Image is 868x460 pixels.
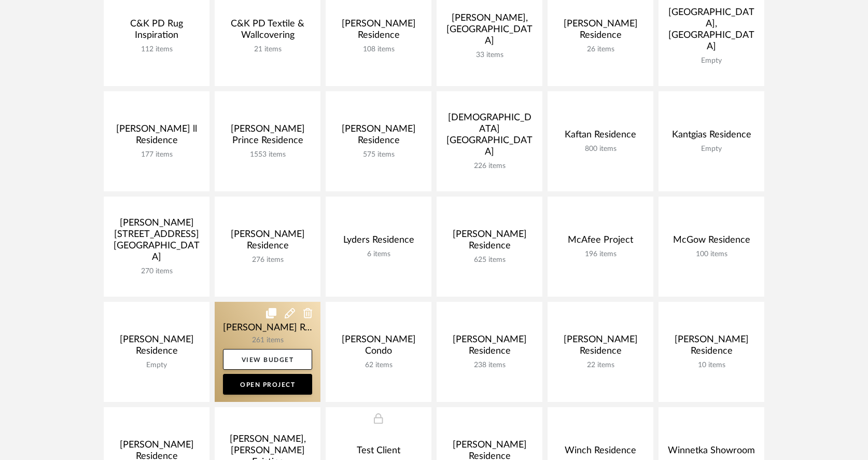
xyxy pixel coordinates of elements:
div: 196 items [556,250,645,259]
div: 108 items [334,45,423,54]
div: C&K PD Rug Inspiration [112,18,201,45]
div: [PERSON_NAME] Residence [445,334,534,361]
div: Kaftan Residence [556,129,645,145]
div: 1553 items [223,150,312,159]
div: [PERSON_NAME] Residence [112,334,201,361]
div: 100 items [667,250,756,259]
div: [PERSON_NAME] Residence [667,334,756,361]
div: 226 items [445,162,534,171]
div: [PERSON_NAME] Residence [223,229,312,256]
div: 238 items [445,361,534,370]
div: [PERSON_NAME] Residence [334,18,423,45]
div: 10 items [667,361,756,370]
div: [GEOGRAPHIC_DATA], [GEOGRAPHIC_DATA] [667,7,756,57]
div: 575 items [334,150,423,159]
div: 276 items [223,256,312,264]
div: 33 items [445,51,534,60]
div: 62 items [334,361,423,370]
div: [PERSON_NAME] Prince Residence [223,123,312,150]
div: Lyders Residence [334,234,423,250]
div: [PERSON_NAME] ll Residence [112,123,201,150]
div: [PERSON_NAME] Residence [445,229,534,256]
div: 112 items [112,45,201,54]
div: Empty [112,361,201,370]
div: [PERSON_NAME] Residence [556,18,645,45]
div: C&K PD Textile & Wallcovering [223,18,312,45]
div: McAfee Project [556,234,645,250]
div: 177 items [112,150,201,159]
div: McGow Residence [667,234,756,250]
div: 22 items [556,361,645,370]
div: [PERSON_NAME] Residence [334,123,423,150]
div: [PERSON_NAME] [STREET_ADDRESS][GEOGRAPHIC_DATA] [112,217,201,267]
div: 26 items [556,45,645,54]
div: 270 items [112,267,201,276]
a: View Budget [223,349,312,370]
div: 800 items [556,145,645,154]
div: 6 items [334,250,423,259]
div: Empty [667,57,756,65]
a: Open Project [223,374,312,395]
div: Empty [667,145,756,154]
div: 21 items [223,45,312,54]
div: [PERSON_NAME] Condo [334,334,423,361]
div: [PERSON_NAME] Residence [556,334,645,361]
div: [DEMOGRAPHIC_DATA] [GEOGRAPHIC_DATA] [445,112,534,162]
div: 625 items [445,256,534,264]
div: [PERSON_NAME], [GEOGRAPHIC_DATA] [445,12,534,51]
div: Kantgias Residence [667,129,756,145]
